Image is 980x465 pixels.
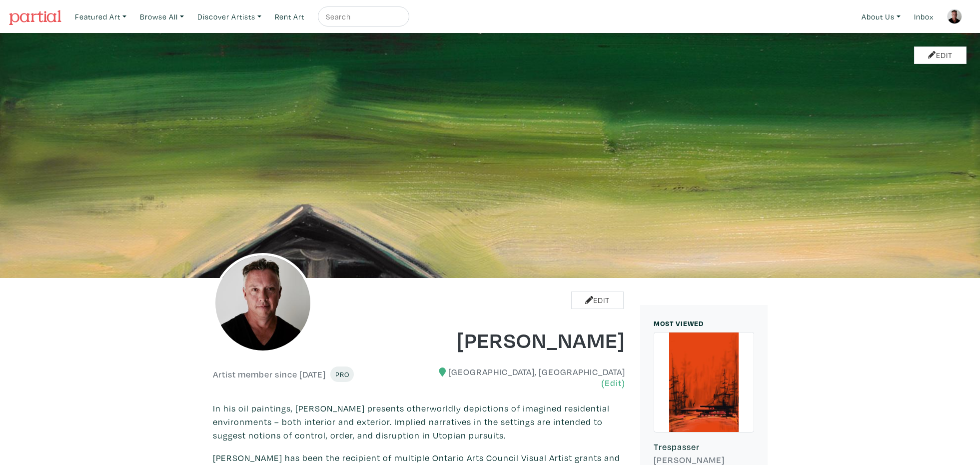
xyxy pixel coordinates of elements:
h6: [GEOGRAPHIC_DATA], [GEOGRAPHIC_DATA] [426,366,625,388]
a: (Edit) [601,377,625,388]
a: Discover Artists [193,6,266,27]
a: Inbox [910,6,938,27]
a: About Us [857,6,905,27]
a: Rent Art [270,6,309,27]
a: Edit [571,291,624,309]
small: MOST VIEWED [654,318,704,328]
span: Pro [335,369,349,379]
input: Search [325,10,400,23]
h1: [PERSON_NAME] [426,326,625,353]
h6: Trespasser [654,441,754,452]
a: Edit [914,46,967,64]
a: Featured Art [70,6,131,27]
img: phpThumb.php [947,9,962,24]
p: In his oil paintings, [PERSON_NAME] presents otherworldly depictions of imagined residential envi... [213,401,625,442]
a: Browse All [135,6,188,27]
h6: Artist member since [DATE] [213,369,326,380]
img: phpThumb.php [213,253,313,353]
